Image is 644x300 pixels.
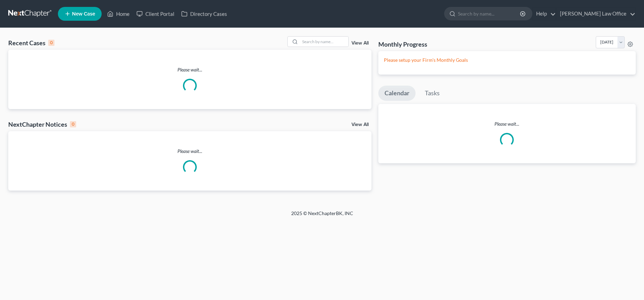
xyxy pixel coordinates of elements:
a: View All [351,122,369,127]
p: Please wait... [378,120,636,127]
a: Directory Cases [178,8,231,20]
div: 0 [48,40,54,46]
a: View All [351,41,369,46]
a: [PERSON_NAME] Law Office [556,8,635,20]
p: Please wait... [8,148,371,155]
span: New Case [72,11,95,17]
div: NextChapter Notices [8,120,76,128]
a: Help [533,8,556,20]
input: Search by name... [300,37,348,47]
h3: Monthly Progress [378,40,427,48]
a: Home [104,8,133,20]
p: Please setup your Firm's Monthly Goals [384,57,630,64]
div: 0 [70,121,76,127]
input: Search by name... [458,7,521,20]
div: Recent Cases [8,39,54,47]
a: Client Portal [133,8,178,20]
p: Please wait... [8,66,371,73]
div: 2025 © NextChapterBK, INC [126,210,519,222]
a: Tasks [419,86,446,101]
a: Calendar [378,86,416,101]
